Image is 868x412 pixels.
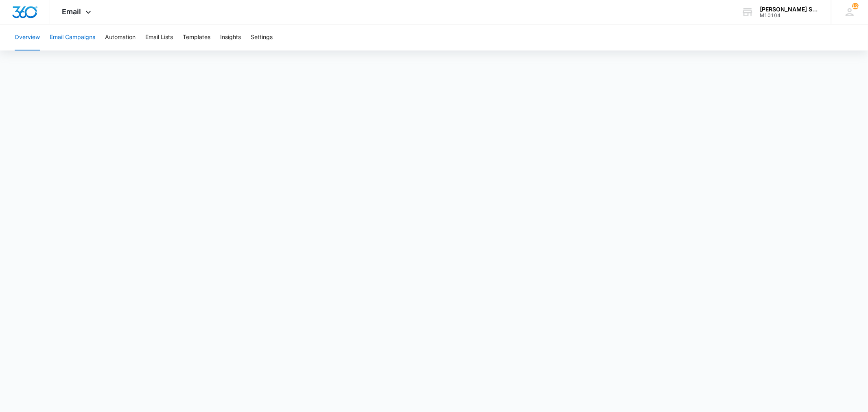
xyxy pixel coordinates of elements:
[15,24,40,50] button: Overview
[105,24,136,50] button: Automation
[50,24,95,50] button: Email Campaigns
[183,24,210,50] button: Templates
[852,3,859,9] span: 124
[760,13,819,18] div: account id
[145,24,173,50] button: Email Lists
[760,6,819,13] div: account name
[220,24,241,50] button: Insights
[251,24,273,50] button: Settings
[62,7,81,16] span: Email
[852,3,859,9] div: notifications count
